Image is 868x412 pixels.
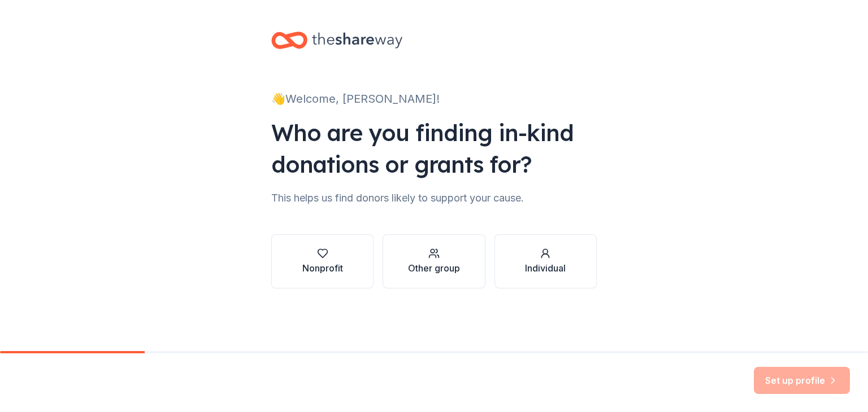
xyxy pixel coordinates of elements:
[408,261,460,275] div: Other group
[525,261,566,275] div: Individual
[383,234,485,288] button: Other group
[302,261,343,275] div: Nonprofit
[271,90,597,108] div: 👋 Welcome, [PERSON_NAME]!
[271,234,374,288] button: Nonprofit
[494,234,597,288] button: Individual
[271,189,597,207] div: This helps us find donors likely to support your cause.
[271,117,597,180] div: Who are you finding in-kind donations or grants for?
